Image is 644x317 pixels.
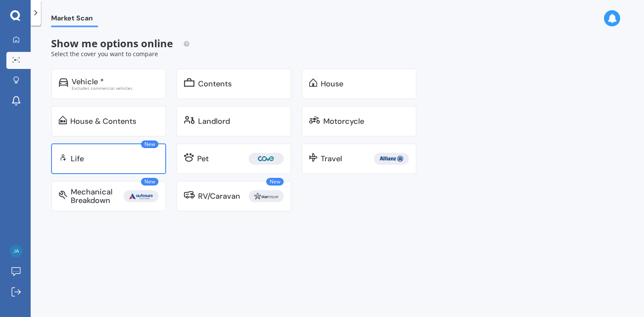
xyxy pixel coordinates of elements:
div: Life [71,154,84,163]
span: New [141,178,158,186]
img: Autosure.webp [125,190,157,202]
span: Show me options online [51,36,190,50]
img: landlord.470ea2398dcb263567d0.svg [184,116,195,124]
img: car.f15378c7a67c060ca3f3.svg [59,78,68,87]
img: rv.0245371a01b30db230af.svg [184,191,195,199]
img: Star.webp [250,190,282,202]
div: House & Contents [70,117,136,126]
div: Contents [198,80,232,88]
img: travel.bdda8d6aa9c3f12c5fe2.svg [309,153,317,162]
span: Select the cover you want to compare [51,50,158,58]
img: life.f720d6a2d7cdcd3ad642.svg [59,153,67,162]
img: b80dcbf1001fd7ddbac3b3b6106d7773 [10,245,23,257]
img: home-and-contents.b802091223b8502ef2dd.svg [59,116,67,124]
div: Vehicle * [72,77,104,86]
img: home.91c183c226a05b4dc763.svg [309,78,317,87]
span: New [141,140,158,148]
div: House [321,80,343,88]
div: Pet [197,154,209,163]
div: Excludes commercial vehicles [72,86,158,90]
img: mbi.6615ef239df2212c2848.svg [59,191,67,199]
div: RV/Caravan [198,192,240,200]
img: Allianz.webp [376,153,407,165]
img: content.01f40a52572271636b6f.svg [184,78,195,87]
div: Travel [321,154,342,163]
img: Cove.webp [250,153,282,165]
div: Motorcycle [323,117,364,126]
div: Mechanical Breakdown [71,188,124,205]
div: Landlord [198,117,230,126]
a: Pet [176,143,291,174]
img: pet.71f96884985775575a0d.svg [184,153,194,162]
span: Market Scan [51,14,98,26]
span: New [266,178,284,186]
img: motorbike.c49f395e5a6966510904.svg [309,116,320,124]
